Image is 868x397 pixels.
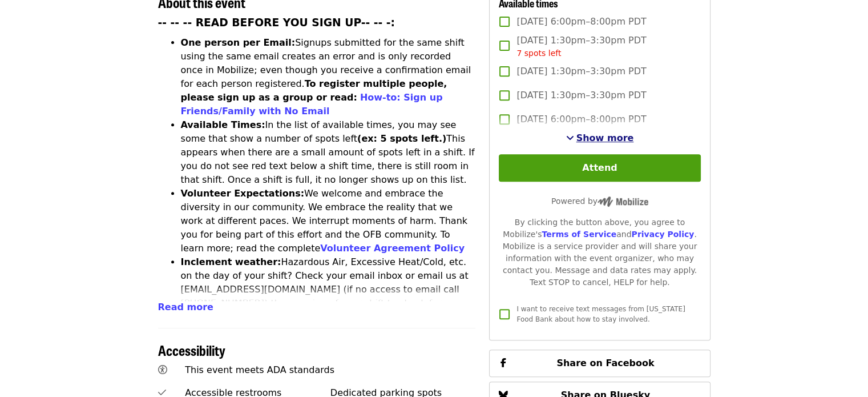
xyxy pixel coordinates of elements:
[576,133,634,143] span: Show more
[158,340,225,360] span: Accessibility
[158,17,395,29] strong: -- -- -- READ BEFORE YOU SIGN UP-- -- -:
[631,230,694,239] a: Privacy Policy
[181,92,443,117] a: How-to: Sign up Friends/Family with No Email
[542,230,616,239] a: Terms of Service
[516,49,561,58] span: 7 spots left
[516,34,646,59] span: [DATE] 1:30pm–3:30pm PDT
[357,133,446,144] strong: (ex: 5 spots left.)
[158,364,167,375] i: universal-access icon
[158,300,213,314] button: Read more
[499,216,700,288] div: By clicking the button above, you agree to Mobilize's and . Mobilize is a service provider and wi...
[516,113,646,126] span: [DATE] 6:00pm–8:00pm PDT
[551,197,648,206] span: Powered by
[489,350,710,377] button: Share on Facebook
[556,358,654,368] span: Share on Facebook
[185,364,334,375] span: This event meets ADA standards
[597,197,648,207] img: Powered by Mobilize
[181,119,265,130] strong: Available Times:
[181,37,296,48] strong: One person per Email:
[320,243,465,254] a: Volunteer Agreement Policy
[181,188,305,199] strong: Volunteer Expectations:
[516,65,646,78] span: [DATE] 1:30pm–3:30pm PDT
[516,15,646,29] span: [DATE] 6:00pm–8:00pm PDT
[158,302,213,312] span: Read more
[516,305,685,323] span: I want to receive text messages from [US_STATE] Food Bank about how to stay involved.
[516,89,646,102] span: [DATE] 1:30pm–3:30pm PDT
[181,78,447,103] strong: To register multiple people, please sign up as a group or read:
[181,255,476,324] li: Hazardous Air, Excessive Heat/Cold, etc. on the day of your shift? Check your email inbox or emai...
[181,256,281,267] strong: Inclement weather:
[499,154,700,182] button: Attend
[181,187,476,255] li: We welcome and embrace the diversity in our community. We embrace the reality that we work at dif...
[181,118,476,187] li: In the list of available times, you may see some that show a number of spots left This appears wh...
[566,131,634,145] button: See more timeslots
[181,36,476,118] li: Signups submitted for the same shift using the same email creates an error and is only recorded o...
